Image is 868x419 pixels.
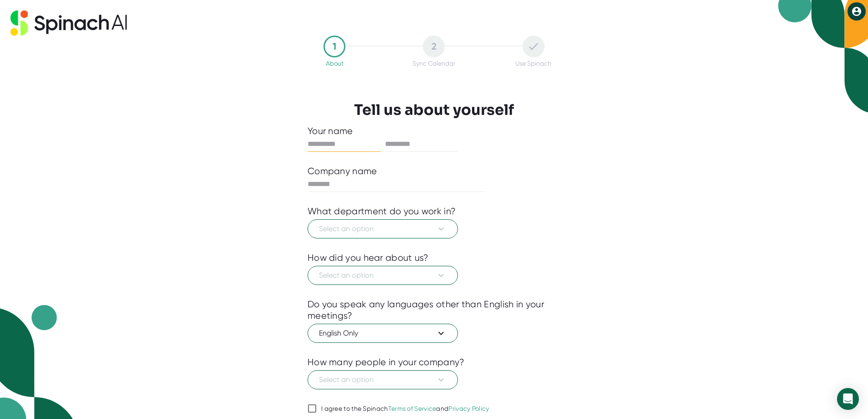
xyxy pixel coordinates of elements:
[837,388,859,410] div: Open Intercom Messenger
[412,60,455,67] div: Sync Calendar
[319,223,447,234] span: Select an option
[319,374,447,385] span: Select an option
[308,125,560,137] div: Your name
[308,370,458,389] button: Select an option
[321,405,489,413] div: I agree to the Spinach and
[308,166,377,177] div: Company name
[308,324,458,343] button: English Only
[319,270,447,281] span: Select an option
[308,299,560,321] div: Do you speak any languages other than English in your meetings?
[308,357,465,368] div: How many people in your company?
[308,219,458,238] button: Select an option
[515,60,551,67] div: Use Spinach
[448,405,489,412] a: Privacy Policy
[319,328,447,339] span: English Only
[308,266,458,285] button: Select an option
[308,206,456,217] div: What department do you work in?
[308,252,429,264] div: How did you hear about us?
[324,36,345,57] div: 1
[354,101,514,119] h3: Tell us about yourself
[423,36,445,57] div: 2
[326,60,344,67] div: About
[388,405,437,412] a: Terms of Service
